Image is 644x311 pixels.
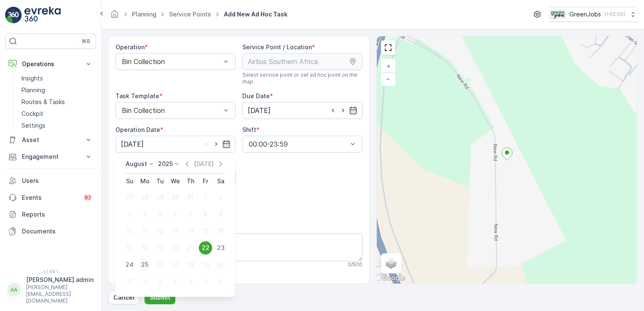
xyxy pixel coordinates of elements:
[213,174,228,189] th: Saturday
[22,177,93,185] p: Users
[199,207,212,221] div: 8
[145,291,175,304] button: Submit
[115,126,160,133] label: Operation Date
[82,38,90,45] p: ⌘B
[115,282,362,294] h2: Task Template Configuration
[123,258,137,271] div: 24
[132,11,156,18] a: Planning
[199,190,212,204] div: 1
[123,241,137,255] div: 17
[569,10,601,19] p: GreenJobs
[382,60,394,72] a: Zoom In
[113,293,134,302] p: Cancel
[153,207,167,221] div: 5
[5,189,96,206] a: Events82
[153,190,167,204] div: 29
[26,284,94,304] p: [PERSON_NAME][EMAIL_ADDRESS][DOMAIN_NAME]
[18,108,96,120] a: Cockpit
[222,10,289,19] span: Add New Ad Hoc Task
[5,131,96,148] button: Asset
[138,241,152,255] div: 18
[199,224,212,238] div: 15
[138,190,152,204] div: 28
[242,43,312,51] label: Service Point / Location
[18,72,96,84] a: Insights
[199,241,212,255] div: 22
[21,121,46,130] p: Settings
[169,241,182,255] div: 20
[214,207,228,221] div: 9
[184,275,197,288] div: 4
[382,41,394,54] a: View Fullscreen
[123,224,137,238] div: 10
[382,72,394,85] a: Zoom Out
[18,120,96,131] a: Settings
[169,190,182,204] div: 30
[5,56,96,72] button: Operations
[21,74,43,83] p: Insights
[22,193,78,202] p: Events
[138,224,152,238] div: 11
[150,293,170,302] p: Submit
[153,275,167,288] div: 2
[199,275,212,288] div: 5
[169,224,182,238] div: 13
[184,241,197,255] div: 21
[21,98,65,106] p: Routes & Tasks
[214,224,228,238] div: 16
[5,223,96,240] a: Documents
[21,86,45,94] p: Planning
[115,92,159,99] label: Task Template
[169,258,182,271] div: 27
[115,136,236,153] input: dd/mm/yyyy
[386,75,390,82] span: −
[22,210,93,219] p: Reports
[199,258,212,271] div: 29
[22,136,79,144] p: Asset
[214,275,228,288] div: 6
[5,276,96,304] button: AA[PERSON_NAME].admin[PERSON_NAME][EMAIL_ADDRESS][DOMAIN_NAME]
[184,207,197,221] div: 7
[115,43,145,51] label: Operation
[214,190,228,204] div: 2
[123,190,137,204] div: 27
[198,174,213,189] th: Friday
[108,291,140,304] button: Cancel
[168,174,183,189] th: Wednesday
[348,261,362,268] p: 0 / 500
[137,174,153,189] th: Monday
[379,273,407,284] img: Google
[138,207,152,221] div: 4
[242,53,362,70] input: Airbus Southern Africa
[242,72,362,85] span: Select service point or set ad hoc point on the map.
[18,84,96,96] a: Planning
[5,172,96,189] a: Users
[169,11,211,18] a: Service Points
[169,207,182,221] div: 6
[5,148,96,165] button: Engagement
[153,258,167,271] div: 26
[183,174,198,189] th: Thursday
[7,283,21,297] div: AA
[5,269,96,274] span: v 1.48.1
[214,241,228,255] div: 23
[158,160,173,168] p: 2025
[382,254,400,273] a: Layers
[549,10,566,19] img: Green_Jobs_Logo.png
[242,92,270,99] label: Due Date
[138,258,152,271] div: 25
[214,258,228,271] div: 30
[242,102,362,119] input: dd/mm/yyyy
[18,96,96,108] a: Routes & Tasks
[379,273,407,284] a: Open this area in Google Maps (opens a new window)
[604,11,625,18] p: ( +02:00 )
[122,174,137,189] th: Sunday
[153,241,167,255] div: 19
[24,7,61,24] img: logo_light-DOdMpM7g.png
[22,153,79,161] p: Engagement
[184,258,197,271] div: 28
[123,207,137,221] div: 3
[153,224,167,238] div: 12
[169,275,182,288] div: 3
[85,194,91,201] p: 82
